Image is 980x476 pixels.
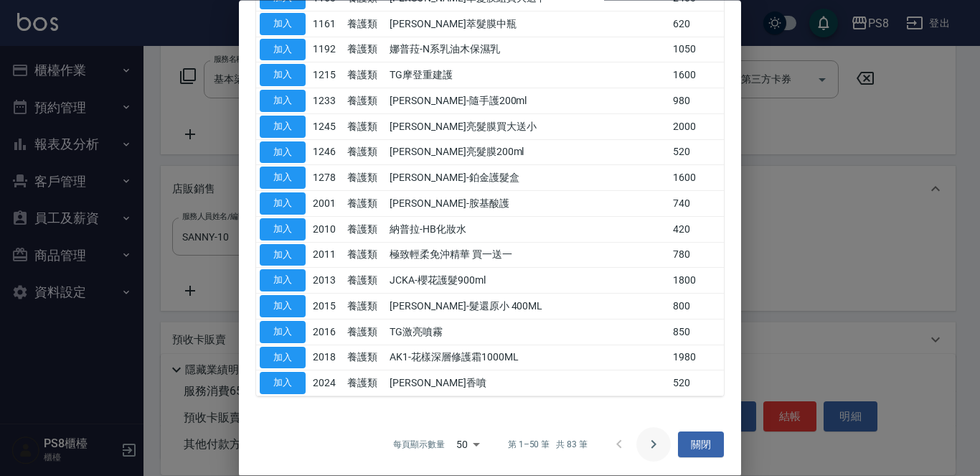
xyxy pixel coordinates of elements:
button: 加入 [260,65,306,87]
td: 1800 [669,268,724,294]
div: 50 [451,426,485,465]
td: [PERSON_NAME]亮髮膜200ml [386,140,669,166]
td: [PERSON_NAME]-髮還原小 400ML [386,294,669,319]
td: 養護類 [344,62,387,88]
td: 養護類 [344,294,387,319]
td: 納普拉-HB化妝水 [386,217,669,243]
td: 2000 [669,114,724,140]
button: 加入 [260,218,306,241]
td: 養護類 [344,165,387,191]
td: [PERSON_NAME]-鉑金護髮盒 [386,165,669,191]
td: 養護類 [344,217,387,243]
td: 1278 [309,165,344,191]
button: 加入 [260,373,306,395]
td: 1233 [309,88,344,114]
td: 養護類 [344,268,387,294]
button: 加入 [260,167,306,190]
td: 1192 [309,37,344,63]
button: 加入 [260,296,306,318]
td: 740 [669,191,724,217]
td: 養護類 [344,191,387,217]
td: 800 [669,294,724,319]
td: 養護類 [344,370,387,396]
button: 加入 [260,13,306,35]
td: [PERSON_NAME]亮髮膜買大送小 [386,114,669,140]
td: JCKA-櫻花護髮900ml [386,268,669,294]
td: AK1-花樣深層修護霜1000ML [386,345,669,371]
button: 加入 [260,244,306,266]
button: 加入 [260,193,306,215]
button: 加入 [260,270,306,292]
td: [PERSON_NAME]-隨手護200ml [386,88,669,114]
td: 娜普菈-N系乳油木保濕乳 [386,37,669,63]
td: 2013 [309,268,344,294]
button: 關閉 [678,431,724,458]
td: 2011 [309,243,344,269]
button: 加入 [260,116,306,138]
td: TG摩登重建護 [386,62,669,88]
td: 養護類 [344,11,387,37]
td: 980 [669,88,724,114]
td: 1161 [309,11,344,37]
td: 2018 [309,345,344,371]
td: 1050 [669,37,724,63]
td: 520 [669,140,724,166]
td: 520 [669,370,724,396]
td: [PERSON_NAME]萃髮膜中瓶 [386,11,669,37]
td: 養護類 [344,37,387,63]
button: 加入 [260,90,306,113]
td: 養護類 [344,345,387,371]
td: [PERSON_NAME]香噴 [386,370,669,396]
button: Go to next page [636,428,671,462]
td: 養護類 [344,140,387,166]
button: 加入 [260,141,306,164]
td: 1215 [309,62,344,88]
td: 2015 [309,294,344,319]
td: 420 [669,217,724,243]
td: 620 [669,11,724,37]
td: 2001 [309,191,344,217]
td: 養護類 [344,243,387,269]
p: 第 1–50 筆 共 83 筆 [508,439,588,452]
td: 養護類 [344,319,387,345]
td: 養護類 [344,88,387,114]
button: 加入 [260,347,306,369]
td: 1245 [309,114,344,140]
td: 1600 [669,62,724,88]
td: [PERSON_NAME]-胺基酸護 [386,191,669,217]
td: 1600 [669,165,724,191]
button: 加入 [260,321,306,343]
td: 2024 [309,370,344,396]
td: 1246 [309,140,344,166]
p: 每頁顯示數量 [393,439,445,452]
td: TG激亮噴霧 [386,319,669,345]
td: 2016 [309,319,344,345]
button: 加入 [260,39,306,61]
td: 極致輕柔免沖精華 買一送一 [386,243,669,269]
td: 780 [669,243,724,269]
td: 1980 [669,345,724,371]
td: 850 [669,319,724,345]
td: 養護類 [344,114,387,140]
td: 2010 [309,217,344,243]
